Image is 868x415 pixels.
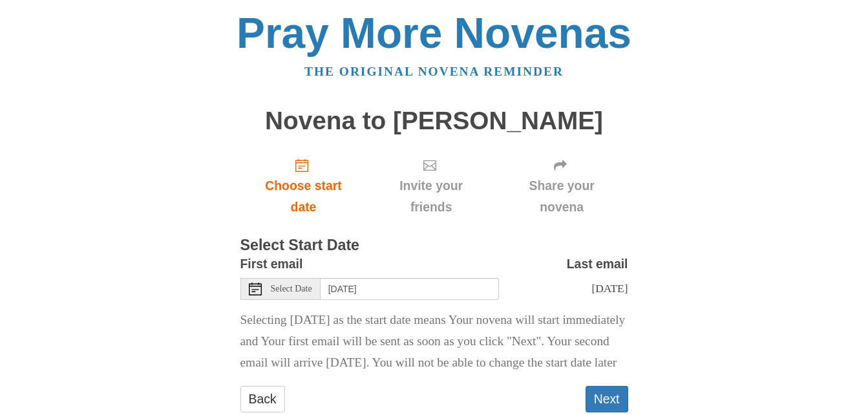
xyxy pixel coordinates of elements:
h3: Select Start Date [240,237,628,254]
label: Last email [567,253,628,275]
span: Share your novena [509,175,615,218]
label: First email [240,253,303,275]
div: Click "Next" to confirm your start date first. [496,147,628,224]
button: Next [586,386,628,412]
a: Back [240,386,285,412]
span: Select Date [271,284,312,293]
div: Click "Next" to confirm your start date first. [366,147,495,224]
span: [DATE] [591,282,628,295]
h1: Novena to [PERSON_NAME] [240,107,628,135]
a: The original novena reminder [304,65,564,78]
span: Invite your friends [379,175,482,218]
a: Pray More Novenas [237,9,631,57]
p: Selecting [DATE] as the start date means Your novena will start immediately and Your first email ... [240,310,628,374]
a: Choose start date [240,147,367,224]
input: Use the arrow keys to pick a date [321,278,499,300]
span: Choose start date [253,175,354,218]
